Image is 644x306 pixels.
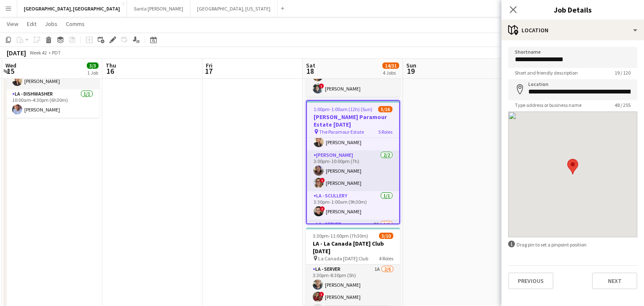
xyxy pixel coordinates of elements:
[592,272,637,289] button: Next
[307,150,399,191] app-card-role: [PERSON_NAME]2/23:00pm-10:00pm (7h)[PERSON_NAME]![PERSON_NAME]
[508,102,588,108] span: Type address or business name
[508,241,637,249] div: Drag pin to set a pinpoint position
[45,20,57,28] span: Jobs
[608,70,637,76] span: 19 / 120
[320,206,325,211] span: !
[87,70,98,76] div: 1 Job
[4,66,16,76] span: 15
[378,129,392,135] span: 5 Roles
[508,272,553,289] button: Previous
[382,62,399,69] span: 14/31
[23,18,40,29] a: Edit
[405,66,416,76] span: 19
[42,18,61,29] a: Jobs
[508,70,584,76] span: Short and friendly description
[205,66,213,76] span: 17
[7,20,18,28] span: View
[378,106,392,112] span: 5/16
[306,100,400,224] app-job-card: 1:00pm-1:00am (12h) (Sun)5/16[PERSON_NAME] Paramour Estate [DATE] The Paramour Estate5 Roles Capt...
[501,4,644,15] h3: Job Details
[306,240,400,255] h3: LA - La Canada [DATE] Club [DATE]
[17,0,127,17] button: [GEOGRAPHIC_DATA], [GEOGRAPHIC_DATA]
[190,0,278,17] button: [GEOGRAPHIC_DATA], [US_STATE]
[5,89,99,118] app-card-role: LA - Dishwasher1/110:00am-4:30pm (6h30m)[PERSON_NAME]
[206,62,213,69] span: Fri
[608,102,637,108] span: 48 / 255
[318,255,368,262] span: La Canada [DATE] Club
[379,255,393,262] span: 4 Roles
[307,191,399,220] app-card-role: LA - Scullery1/13:30pm-1:00am (9h30m)![PERSON_NAME]
[104,66,116,76] span: 16
[314,106,372,112] span: 1:00pm-1:00am (12h) (Sun)
[319,292,324,297] span: !
[5,62,16,69] span: Wed
[52,49,61,56] div: PDT
[305,66,315,76] span: 18
[406,62,416,69] span: Sun
[106,62,116,69] span: Thu
[66,20,85,28] span: Comms
[319,129,364,135] span: The Paramour Estate
[3,18,22,29] a: View
[313,233,368,239] span: 3:30pm-11:00pm (7h30m)
[307,113,399,128] h3: [PERSON_NAME] Paramour Estate [DATE]
[501,20,644,40] div: Location
[127,0,190,17] button: Santa [PERSON_NAME]
[320,178,325,183] span: !
[87,62,99,69] span: 3/3
[7,49,26,57] div: [DATE]
[319,83,324,88] span: !
[379,233,393,239] span: 5/10
[383,70,399,76] div: 4 Jobs
[306,62,315,69] span: Sat
[62,18,88,29] a: Comms
[28,49,49,56] span: Week 42
[27,20,36,28] span: Edit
